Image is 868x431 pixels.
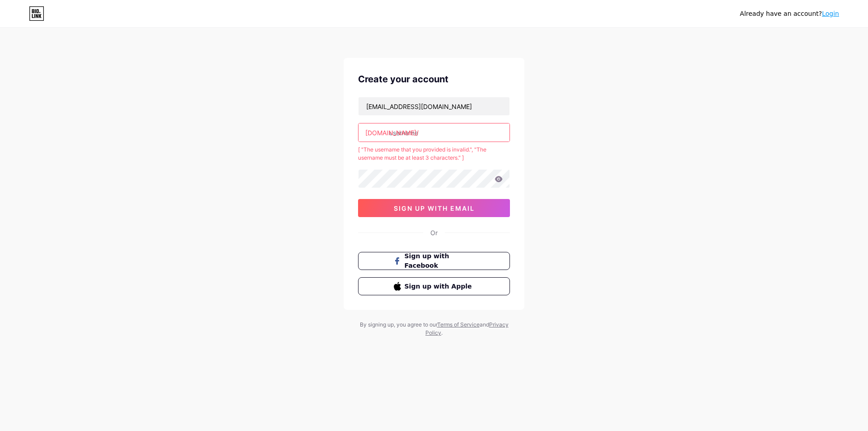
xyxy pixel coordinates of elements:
[430,228,438,237] div: Or
[358,146,510,162] div: [ "The username that you provided is invalid.", "The username must be at least 3 characters." ]
[358,199,510,217] button: sign up with email
[822,10,839,17] a: Login
[357,321,511,337] div: By signing up, you agree to our and .
[359,123,509,142] input: username
[358,277,510,295] button: Sign up with Apple
[365,128,419,137] div: [DOMAIN_NAME]/
[359,97,509,115] input: Email
[437,321,480,328] a: Terms of Service
[740,9,839,19] div: Already have an account?
[394,204,475,212] span: sign up with email
[405,282,475,291] span: Sign up with Apple
[358,252,510,270] button: Sign up with Facebook
[405,251,475,270] span: Sign up with Facebook
[358,72,510,86] div: Create your account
